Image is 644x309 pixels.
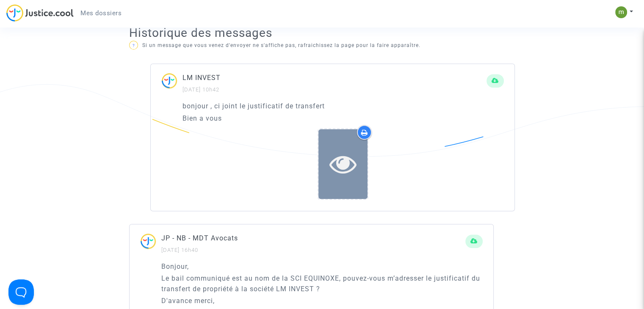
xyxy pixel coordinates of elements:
small: [DATE] 10h42 [182,86,219,93]
img: ... [161,72,182,94]
p: Bonjour, [161,261,483,272]
small: [DATE] 16h40 [161,247,198,253]
iframe: Help Scout Beacon - Open [8,279,34,305]
p: bonjour , ci joint le justificatif de transfert [182,101,504,111]
img: ACg8ocLj5F7idCeWRwJ9lmZWSWHCR0wQTsFQHSmhP_mm-nU9kA40aw=s96-c [615,6,627,18]
h2: Historique des messages [129,25,515,40]
a: Mes dossiers [74,7,128,19]
span: Mes dossiers [80,9,122,17]
p: Si un message que vous venez d'envoyer ne s'affiche pas, rafraichissez la page pour la faire appa... [129,40,515,51]
p: Le bail communiqué est au nom de la SCI EQUINOXE, pouvez-vous m’adresser le justificatif du trans... [161,273,483,294]
p: Bien a vous [182,113,504,124]
p: D'avance merci, [161,295,483,306]
img: jc-logo.svg [6,4,74,22]
span: ? [132,43,135,48]
p: LM INVEST [182,72,486,83]
img: ... [140,233,161,254]
p: JP - NB - MDT Avocats [161,233,465,243]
